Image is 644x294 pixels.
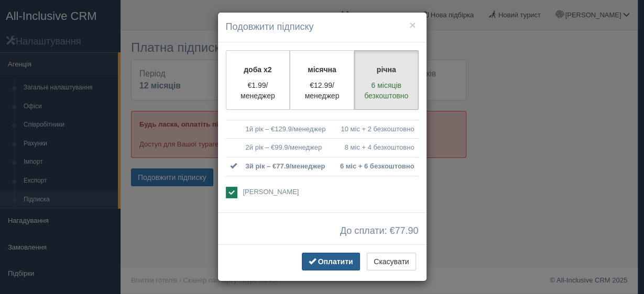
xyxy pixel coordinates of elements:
p: річна [361,64,412,75]
td: 8 міс + 4 безкоштовно [333,139,418,157]
span: До сплати: € [340,226,419,236]
span: Оплатити [318,257,353,266]
td: 6 міс + 6 безкоштовно [333,157,418,176]
td: 1й рік – €129.9/менеджер [242,120,333,139]
p: доба x2 [233,64,283,75]
button: Скасувати [367,253,416,270]
p: місячна [297,64,347,75]
span: 77.90 [395,225,418,236]
p: €12.99/менеджер [297,80,347,101]
td: 10 міс + 2 безкоштовно [333,120,418,139]
button: Оплатити [302,253,360,270]
td: 2й рік – €99.9/менеджер [242,139,333,157]
p: 6 місяців безкоштовно [361,80,412,101]
p: €1.99/менеджер [233,80,283,101]
button: × [409,19,416,30]
td: 3й рік – €77.9/менеджер [242,157,333,176]
h4: Подовжити підписку [226,20,419,34]
span: [PERSON_NAME] [243,188,299,196]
